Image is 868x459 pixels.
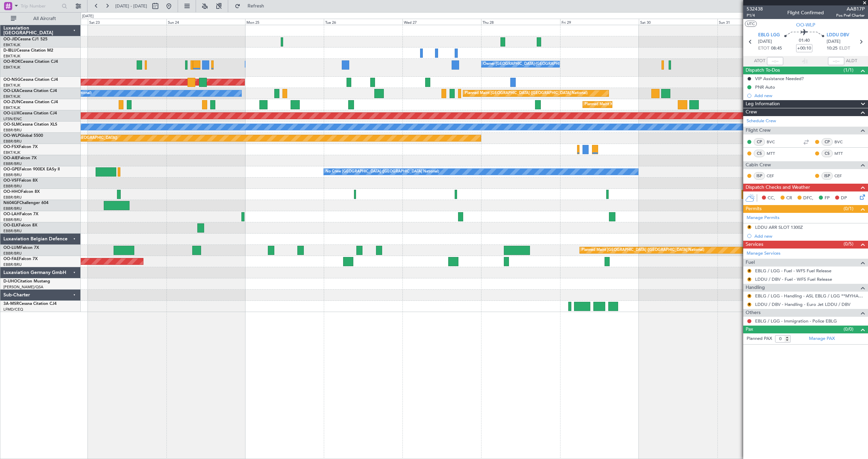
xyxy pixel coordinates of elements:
a: OO-LAHFalcon 7X [3,212,38,216]
span: Pos Pref Charter [836,13,865,18]
span: Services [746,241,763,249]
span: OO-ZUN [3,100,20,104]
a: N604GFChallenger 604 [3,201,48,205]
span: [DATE] [758,38,772,45]
div: VIP Assistance Needed? [755,76,804,81]
a: LFMD/CEQ [3,307,23,312]
span: OO-FSX [3,145,19,149]
span: LDDU DBV [827,32,849,39]
div: CP [822,138,833,146]
a: EBKT/KJK [3,94,20,99]
a: EBBR/BRU [3,195,22,200]
span: (0/0) [844,326,853,333]
span: ATOT [754,58,765,65]
div: PNR Auto [755,84,775,90]
span: CC, [768,195,775,202]
span: Pax [746,326,753,333]
span: OO-LAH [3,212,20,216]
span: Crew [746,108,757,116]
input: Trip Number [21,1,60,11]
span: 3A-MSR [3,302,19,306]
div: Mon 25 [245,19,324,25]
a: EBLG / LGG - Fuel - WFS Fuel Release [755,268,831,274]
button: Refresh [232,1,272,12]
span: OO-WLP [3,134,20,138]
span: OO-LUX [3,111,19,115]
span: (0/5) [844,240,853,247]
a: EBLG / LGG - Immigration - Police EBLG [755,318,837,324]
a: EBBR/BRU [3,172,22,178]
div: LDDU ARR SLOT 1300Z [755,224,803,230]
button: R [747,225,751,229]
a: EBBR/BRU [3,128,22,133]
a: OO-VSFFalcon 8X [3,179,38,183]
a: EBBR/BRU [3,251,22,256]
button: UTC [745,21,757,27]
span: FP [825,195,830,202]
a: OO-AIEFalcon 7X [3,156,37,160]
span: ETOT [758,45,769,52]
span: OO-VSF [3,179,19,183]
a: EBBR/BRU [3,228,22,234]
div: [DATE] [82,14,94,19]
span: OO-ROK [3,60,20,64]
a: EBBR/BRU [3,184,22,189]
div: Add new [754,233,865,239]
a: EBKT/KJK [3,65,20,70]
div: CS [822,150,833,157]
a: EBLG / LGG - Handling - ASL EBLG / LGG **MYHANDLING** [755,293,865,299]
span: Fuel [746,259,755,267]
span: OO-WLP [796,21,815,29]
a: CEF [834,173,850,179]
div: Fri 29 [560,19,639,25]
a: LDDU / DBV - Handling - Euro Jet LDDU / DBV [755,301,850,307]
a: EBKT/KJK [3,105,20,110]
span: D-IJHO [3,279,17,283]
span: OO-NSG [3,78,20,82]
a: LDDU / DBV - Fuel - WFS Fuel Release [755,276,832,282]
span: CR [786,195,792,202]
div: No Crew [GEOGRAPHIC_DATA] ([GEOGRAPHIC_DATA] National) [325,167,439,177]
span: OO-AIE [3,156,18,160]
span: (1/1) [844,67,853,74]
span: Permits [746,205,762,213]
a: EBBR/BRU [3,139,22,144]
a: Schedule Crew [747,118,776,125]
input: --:-- [767,57,783,65]
button: All Aircraft [7,13,74,24]
a: MTT [767,150,782,157]
a: EBBR/BRU [3,206,22,211]
a: Manage Permits [747,215,780,221]
div: Planned Maint [GEOGRAPHIC_DATA] ([GEOGRAPHIC_DATA] National) [581,245,704,255]
span: Leg Information [746,100,780,108]
a: 3A-MSRCessna Citation CJ4 [3,302,57,306]
div: ISP [754,172,765,180]
span: N604GF [3,201,19,205]
div: Planned Maint [GEOGRAPHIC_DATA] ([GEOGRAPHIC_DATA] National) [465,88,588,98]
a: OO-ROKCessna Citation CJ4 [3,60,58,64]
a: Manage PAX [809,335,835,342]
span: P1/4 [747,13,763,18]
a: D-IBLUCessna Citation M2 [3,49,53,53]
a: EBKT/KJK [3,54,20,59]
a: OO-GPEFalcon 900EX EASy II [3,167,60,171]
div: Tue 26 [324,19,402,25]
div: Flight Confirmed [787,9,824,16]
div: Sat 23 [88,19,166,25]
span: All Aircraft [18,16,72,21]
button: R [747,269,751,273]
span: DFC, [803,195,813,202]
span: 532438 [747,5,763,13]
a: BVC [834,139,850,145]
span: OO-LUM [3,246,20,250]
a: OO-FAEFalcon 7X [3,257,38,261]
span: OO-ELK [3,223,19,227]
span: [DATE] - [DATE] [115,3,147,9]
a: OO-WLPGlobal 5500 [3,134,43,138]
span: DP [841,195,847,202]
span: 08:45 [771,45,782,52]
a: OO-LXACessna Citation CJ4 [3,89,57,93]
a: [PERSON_NAME]/QSA [3,284,43,290]
button: R [747,294,751,298]
a: EBBR/BRU [3,262,22,267]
